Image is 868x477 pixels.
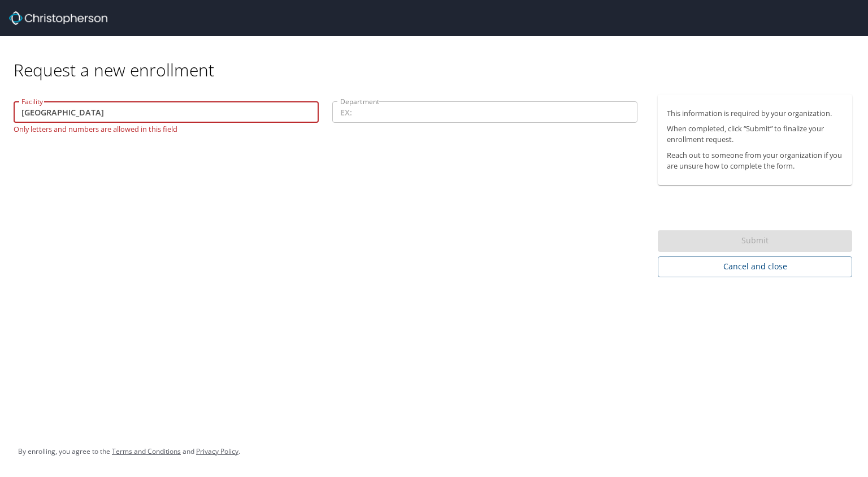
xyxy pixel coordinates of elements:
p: Only letters and numbers are allowed in this field [14,123,319,133]
p: This information is required by your organization. [667,108,843,119]
div: By enrolling, you agree to the and . [18,437,240,466]
span: Cancel and close [667,260,843,274]
button: Cancel and close [658,256,852,277]
a: Privacy Policy [196,446,238,456]
img: cbt logo [9,11,107,25]
div: Request a new enrollment [14,36,861,81]
a: Terms and Conditions [112,446,181,456]
input: EX: [332,101,637,123]
p: When completed, click “Submit” to finalize your enrollment request. [667,123,843,145]
p: Reach out to someone from your organization if you are unsure how to complete the form. [667,150,843,171]
input: EX: [14,101,319,123]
